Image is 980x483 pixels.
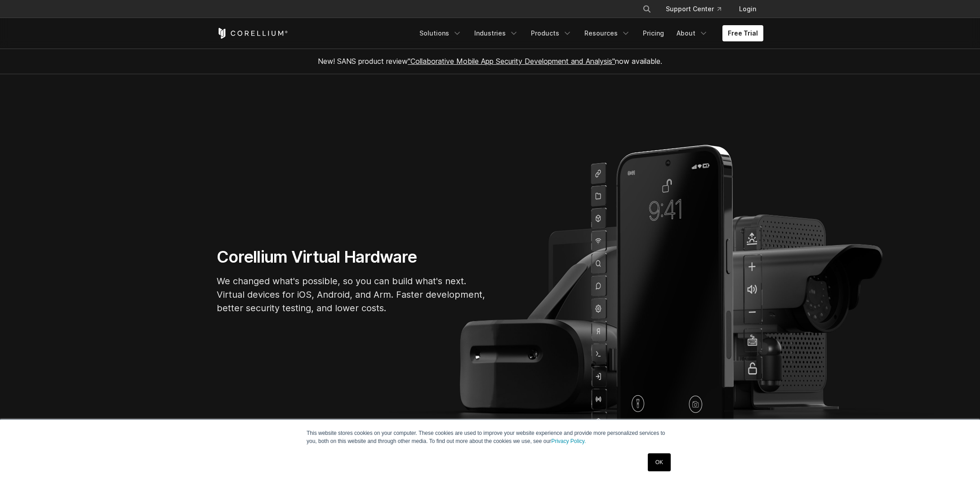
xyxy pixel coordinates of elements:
a: About [671,25,713,41]
a: "Collaborative Mobile App Security Development and Analysis" [408,57,615,66]
p: This website stores cookies on your computer. These cookies are used to improve your website expe... [307,429,673,445]
a: Support Center [659,1,728,17]
a: Corellium Home [217,28,288,39]
a: Privacy Policy. [551,438,586,444]
div: Navigation Menu [414,25,763,41]
a: Resources [579,25,636,41]
p: We changed what's possible, so you can build what's next. Virtual devices for iOS, Android, and A... [217,274,486,315]
a: Solutions [414,25,467,41]
button: Search [639,1,655,17]
div: Navigation Menu [632,1,763,17]
h1: Corellium Virtual Hardware [217,247,486,267]
a: OK [648,453,671,471]
a: Products [526,25,577,41]
a: Pricing [637,25,669,41]
a: Free Trial [722,25,763,41]
a: Login [732,1,763,17]
span: New! SANS product review now available. [318,57,662,66]
a: Industries [469,25,524,41]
